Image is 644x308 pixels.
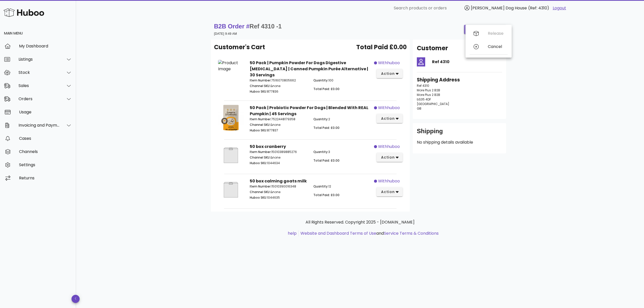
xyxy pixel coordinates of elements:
span: Huboo SKU: [250,128,267,132]
p: 1044634 [250,161,307,165]
span: withhuboo [378,178,400,184]
button: action [377,153,403,162]
span: Total Paid: £0.00 [313,193,339,197]
div: Cases [19,136,72,141]
p: 15010389885276 [250,150,307,154]
strong: 50 box cranberry [250,144,286,149]
span: Item Number: [250,184,271,189]
span: Channel SKU: [250,190,270,194]
button: action [377,114,403,123]
p: &none [250,123,307,127]
p: 2 [313,117,371,122]
span: [PERSON_NAME] Dog House [471,5,527,11]
h3: Shipping Address [417,76,502,83]
p: 7522448179358 [250,117,307,122]
a: Website and Dashboard Terms of Use [300,230,376,236]
span: Total Paid: £0.00 [313,158,339,163]
span: Ref 4310 -1 [249,23,282,30]
div: Settings [19,162,72,167]
p: All Rights Reserved. Copyright 2025 - [DOMAIN_NAME] [215,219,505,225]
span: More Plus 2 B2B [417,88,440,92]
span: Total Paid £0.00 [356,43,407,52]
div: Invoicing and Payments [19,123,60,128]
span: action [381,189,395,195]
div: Returns [19,176,72,180]
span: Quantity: [313,184,328,189]
p: 12 [313,184,371,189]
img: Huboo Logo [4,7,44,18]
span: Ref 4310 [417,83,429,88]
span: action [381,71,395,76]
p: 877837 [250,128,307,133]
p: &none [250,190,307,194]
p: &none [250,155,307,160]
div: Usage [19,110,72,114]
span: withhuboo [378,105,400,111]
div: Shipping [417,127,502,139]
img: Product Image [218,105,244,131]
span: bS35 4DF [417,97,431,101]
span: [GEOGRAPHIC_DATA] [417,102,449,106]
p: 3 [313,150,371,154]
span: Channel SKU: [250,84,270,88]
button: action [377,69,403,78]
h4: Ref 4310 [432,59,502,65]
div: Channels [19,149,72,154]
button: action [377,187,403,196]
span: Item Number: [250,117,271,121]
span: Quantity: [313,150,328,154]
small: [DATE] 9:49 AM [214,32,237,36]
span: Huboo SKU: [250,195,267,200]
strong: 50 Pack | Pumpkin Powder For Dogs Digestive [MEDICAL_DATA] | Canned Pumpkin Purée Alternative | 3... [250,60,368,78]
span: GB [417,106,421,111]
p: 7516070805662 [250,78,307,83]
img: Product Image [218,178,244,201]
strong: B2B Order # [214,23,282,30]
img: Product Image [218,144,244,167]
span: Total Paid: £0.00 [313,87,339,91]
span: Quantity: [313,78,328,82]
span: Huboo SKU: [250,89,267,94]
a: help [288,230,297,236]
span: Item Number: [250,150,271,154]
span: Item Number: [250,78,271,82]
p: No shipping details available [417,139,502,145]
div: Sales [19,83,60,88]
div: My Dashboard [19,44,72,48]
strong: 50 Pack | Probiotic Powder For Dogs | Blended With REAL Pumpkin | 45 Servings [250,105,368,117]
span: Quantity: [313,117,328,121]
p: 1044635 [250,195,307,200]
div: Orders [19,96,60,101]
a: Service Terms & Conditions [384,230,439,236]
div: Listings [19,57,60,62]
span: (Ref: 4310) [528,5,549,11]
span: action [381,155,395,160]
span: Customer's Cart [214,43,265,52]
p: 100 [313,78,371,83]
li: and [299,230,439,236]
p: 15010390016348 [250,184,307,189]
h2: Customer [417,44,448,53]
strong: 50 box calming goats milk [250,178,307,184]
span: Channel SKU: [250,155,270,160]
span: withhuboo [378,60,400,66]
div: Cancel [488,44,504,49]
span: action [381,116,395,121]
span: Channel SKU: [250,123,270,127]
span: withhuboo [378,144,400,150]
p: 877836 [250,89,307,94]
span: Huboo SKU: [250,161,267,165]
img: Product Image [218,60,244,72]
div: Stock [19,70,60,75]
span: More Plus 2 B2B [417,93,440,97]
button: order actions [464,25,506,34]
p: &none [250,84,307,88]
span: Total Paid: £0.00 [313,126,339,130]
a: Logout [553,5,566,11]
